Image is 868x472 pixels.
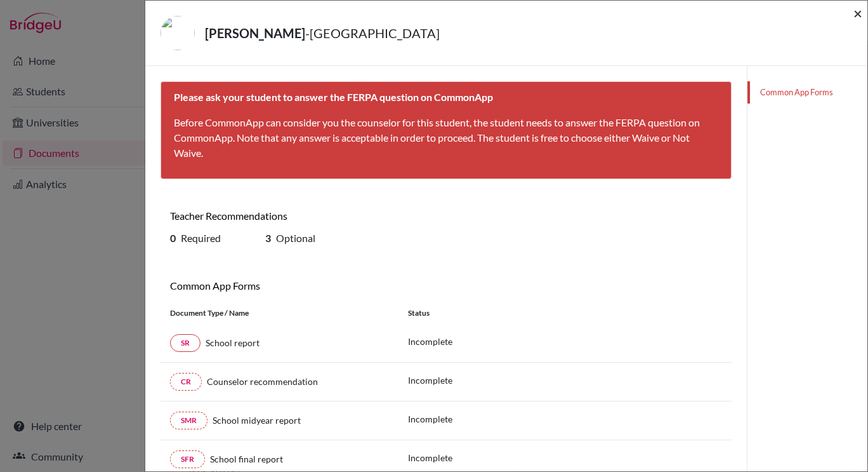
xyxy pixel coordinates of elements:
b: 3 [265,232,271,244]
a: Common App Forms [747,81,867,104]
span: School report [206,337,260,348]
p: Before CommonApp can consider you the counselor for this student, the student needs to answer the... [174,115,718,161]
h6: Teacher Recommendations [170,210,437,222]
span: Counselor recommendation [207,376,318,387]
span: School midyear report [213,415,301,426]
b: 0 [170,232,176,244]
a: CR [170,373,202,391]
span: School final report [210,454,283,464]
button: Close [853,6,862,21]
p: Incomplete [408,374,452,387]
span: × [853,4,862,22]
a: SFR [170,450,205,468]
span: - [GEOGRAPHIC_DATA] [305,25,440,41]
p: Incomplete [408,335,452,348]
b: Please ask your student to answer the FERPA question on CommonApp [174,91,493,103]
div: Document Type / Name [161,307,398,319]
span: Optional [276,232,315,244]
a: SMR [170,412,207,429]
p: Incomplete [408,451,452,464]
h6: Common App Forms [170,280,437,292]
a: SR [170,334,201,352]
p: Incomplete [408,412,452,426]
span: Required [181,232,221,244]
div: Status [398,307,732,319]
strong: [PERSON_NAME] [205,25,305,41]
